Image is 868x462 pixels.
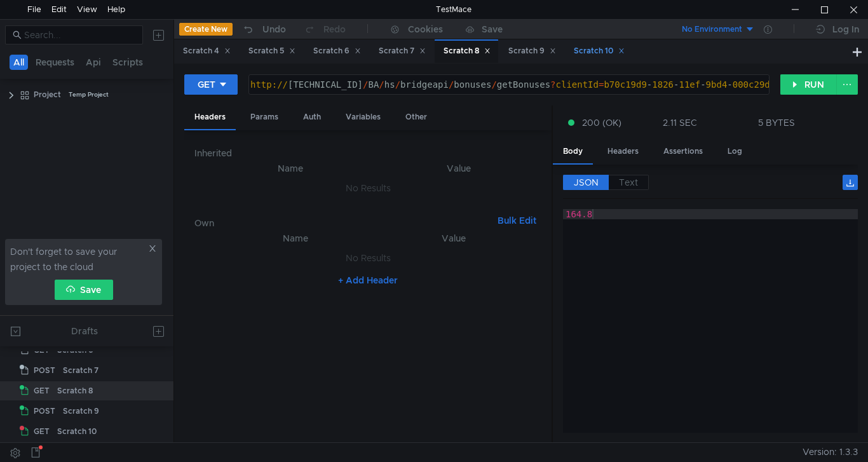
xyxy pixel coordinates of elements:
[34,85,61,104] div: Project
[346,252,391,264] nz-embed-empty: No Results
[619,177,638,188] span: Text
[57,381,93,400] div: Scratch 8
[248,44,295,58] div: Scratch 5
[408,22,443,37] div: Cookies
[55,280,113,300] button: Save
[336,105,391,129] div: Variables
[82,55,105,70] button: Api
[346,182,391,194] nz-embed-empty: No Results
[597,140,649,163] div: Headers
[395,105,437,129] div: Other
[832,22,859,37] div: Log In
[444,44,491,58] div: Scratch 8
[194,215,492,231] h6: Own
[574,177,599,188] span: JSON
[34,361,55,380] span: POST
[179,23,233,36] button: Create New
[293,105,331,129] div: Auth
[758,117,795,128] div: 5 BYTES
[183,44,231,58] div: Scratch 4
[482,25,503,34] div: Save
[333,273,403,288] button: + Add Header
[63,402,99,421] div: Scratch 9
[198,78,215,92] div: GET
[69,85,109,104] div: Temp Project
[32,55,78,70] button: Requests
[295,20,355,39] button: Redo
[71,323,98,339] div: Drafts
[553,140,593,165] div: Body
[109,55,147,70] button: Scripts
[717,140,752,163] div: Log
[205,161,376,176] th: Name
[376,231,531,246] th: Value
[184,74,238,95] button: GET
[63,361,98,380] div: Scratch 7
[240,105,288,129] div: Params
[215,231,376,246] th: Name
[184,105,236,130] div: Headers
[262,22,286,37] div: Undo
[57,422,97,441] div: Scratch 10
[667,19,755,39] button: No Environment
[574,44,625,58] div: Scratch 10
[233,20,295,39] button: Undo
[582,116,621,130] span: 200 (OK)
[492,213,541,228] button: Bulk Edit
[803,443,858,461] span: Version: 1.3.3
[682,24,742,36] div: No Environment
[780,74,837,95] button: RUN
[508,44,556,58] div: Scratch 9
[10,244,146,275] span: Don't forget to save your project to the cloud
[653,140,713,163] div: Assertions
[34,402,55,421] span: POST
[376,161,541,176] th: Value
[313,44,361,58] div: Scratch 6
[34,422,50,441] span: GET
[663,117,697,128] div: 2.11 SEC
[379,44,426,58] div: Scratch 7
[10,55,28,70] button: All
[194,146,541,161] h6: Inherited
[34,381,50,400] span: GET
[323,22,346,37] div: Redo
[24,28,135,42] input: Search...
